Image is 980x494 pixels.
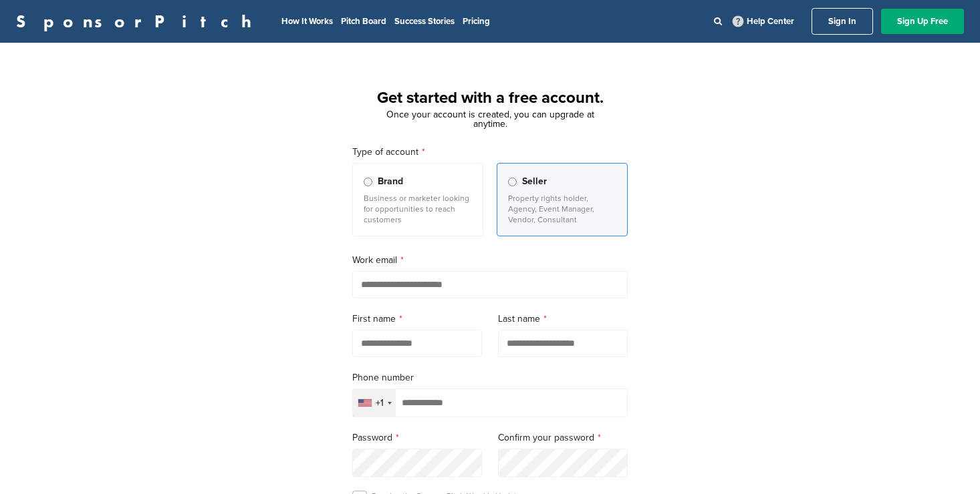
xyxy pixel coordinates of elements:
[522,174,547,189] span: Seller
[281,16,333,27] a: How It Works
[386,109,594,130] span: Once your account is created, you can upgrade at anytime.
[364,193,472,225] p: Business or marketer looking for opportunities to reach customers
[341,16,386,27] a: Pitch Board
[16,13,260,30] a: SponsorPitch
[508,193,616,225] p: Property rights holder, Agency, Event Manager, Vendor, Consultant
[352,312,482,326] label: First name
[881,9,964,34] a: Sign Up Free
[352,145,628,160] label: Type of account
[364,178,372,186] input: Brand Business or marketer looking for opportunities to reach customers
[378,174,403,189] span: Brand
[508,178,517,186] input: Seller Property rights holder, Agency, Event Manager, Vendor, Consultant
[730,13,797,29] a: Help Center
[376,399,384,408] div: +1
[498,312,628,326] label: Last name
[812,8,873,35] a: Sign In
[352,431,482,445] label: Password
[498,431,628,445] label: Confirm your password
[353,389,396,417] div: Selected country
[336,86,644,110] h1: Get started with a free account.
[463,16,490,27] a: Pricing
[394,16,455,27] a: Success Stories
[352,253,628,268] label: Work email
[352,370,628,385] label: Phone number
